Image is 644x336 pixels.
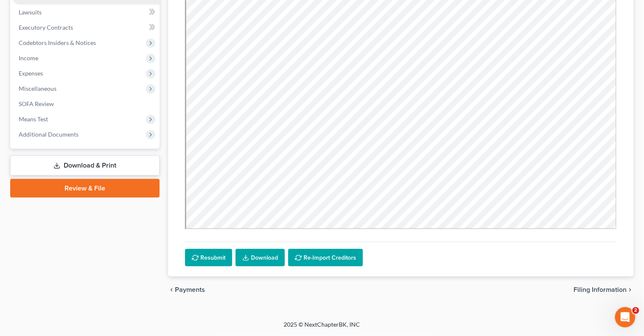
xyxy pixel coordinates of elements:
a: SOFA Review [12,96,160,112]
span: Filing Information [574,287,627,294]
div: 2025 © NextChapterBK, INC [80,321,564,336]
button: Re-Import Creditors [288,249,363,267]
span: Lawsuits [19,8,42,16]
a: Lawsuits [12,5,160,20]
span: Income [19,54,38,62]
span: Additional Documents [19,131,79,138]
span: 2 [633,307,639,314]
button: Resubmit [185,249,232,267]
i: chevron_left [168,287,175,294]
span: Means Test [19,115,48,123]
span: Codebtors Insiders & Notices [19,39,96,46]
span: Payments [175,287,205,294]
span: Miscellaneous [19,85,56,92]
iframe: Intercom live chat [615,307,636,328]
span: SOFA Review [19,100,54,107]
button: Filing Information chevron_right [574,287,634,294]
a: Download [236,249,285,267]
a: Executory Contracts [12,20,160,35]
button: chevron_left Payments [168,287,205,294]
i: chevron_right [627,287,634,294]
a: Review & File [10,179,160,198]
a: Download & Print [10,156,160,176]
span: Executory Contracts [19,24,73,31]
span: Expenses [19,70,43,77]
